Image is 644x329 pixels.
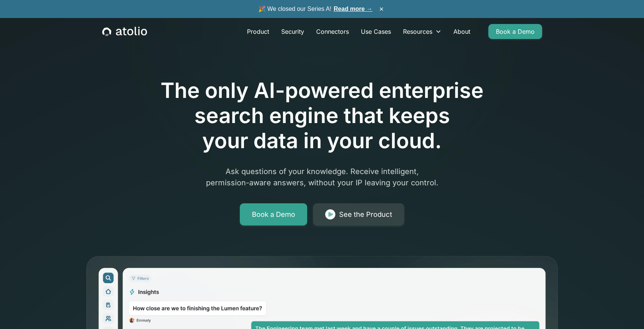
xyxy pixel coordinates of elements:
[339,209,392,220] div: See the Product
[240,203,307,226] a: Book a Demo
[447,24,476,39] a: About
[403,27,432,36] div: Resources
[102,27,147,36] a: home
[334,6,373,12] a: Read more →
[397,24,447,39] div: Resources
[258,5,373,14] span: 🎉 We closed our Series A!
[275,24,310,39] a: Security
[241,24,275,39] a: Product
[355,24,397,39] a: Use Cases
[130,78,515,154] h1: The only AI-powered enterprise search engine that keeps your data in your cloud.
[310,24,355,39] a: Connectors
[377,5,386,13] button: ×
[178,166,467,188] p: Ask questions of your knowledge. Receive intelligent, permission-aware answers, without your IP l...
[488,24,542,39] a: Book a Demo
[313,203,404,226] a: See the Product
